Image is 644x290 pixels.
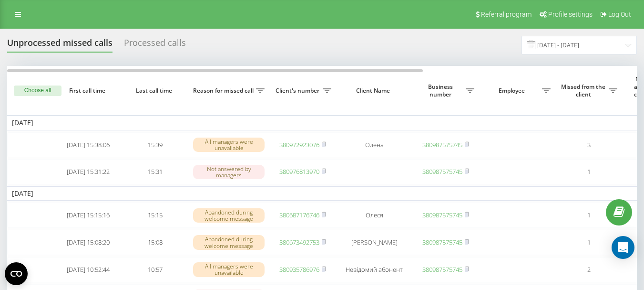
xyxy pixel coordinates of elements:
[484,87,542,95] span: Employee
[55,132,122,158] td: [DATE] 15:38:06
[55,257,122,282] td: [DATE] 10:52:44
[555,230,622,255] td: 1
[422,211,462,219] a: 380987575745
[555,203,622,228] td: 1
[422,140,462,149] a: 380987575745
[344,87,404,95] span: Client Name
[55,203,122,228] td: [DATE] 15:15:16
[193,165,265,179] div: Not answered by managers
[612,236,634,259] div: Open Intercom Messenger
[481,11,532,18] span: Referral program
[122,132,188,158] td: 15:39
[417,83,466,98] span: Business number
[55,159,122,184] td: [DATE] 15:31:22
[555,257,622,282] td: 2
[122,159,188,184] td: 15:31
[14,86,61,96] button: Choose all
[193,138,265,152] div: All managers were unavailable
[193,262,265,277] div: All managers were unavailable
[555,159,622,184] td: 1
[279,140,319,149] a: 380972923076
[193,208,265,223] div: Abandoned during welcome message
[608,11,631,18] span: Log Out
[422,238,462,247] a: 380987575745
[193,235,265,249] div: Abandoned during welcome message
[279,167,319,176] a: 380976813970
[5,262,28,285] button: Open CMP widget
[336,257,412,282] td: Невідомий абонент
[274,87,323,95] span: Client's number
[55,230,122,255] td: [DATE] 15:08:20
[279,238,319,247] a: 380673492753
[124,38,186,53] div: Processed calls
[336,230,412,255] td: [PERSON_NAME]
[7,38,112,53] div: Unprocessed missed calls
[560,83,609,98] span: Missed from the client
[129,87,181,95] span: Last call time
[279,265,319,274] a: 380935786976
[422,265,462,274] a: 380987575745
[422,167,462,176] a: 380987575745
[62,87,114,95] span: First call time
[279,211,319,219] a: 380687176746
[122,257,188,282] td: 10:57
[122,230,188,255] td: 15:08
[122,203,188,228] td: 15:15
[193,87,256,95] span: Reason for missed call
[336,203,412,228] td: Олеся
[336,132,412,158] td: Олена
[555,132,622,158] td: 3
[548,11,593,18] span: Profile settings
